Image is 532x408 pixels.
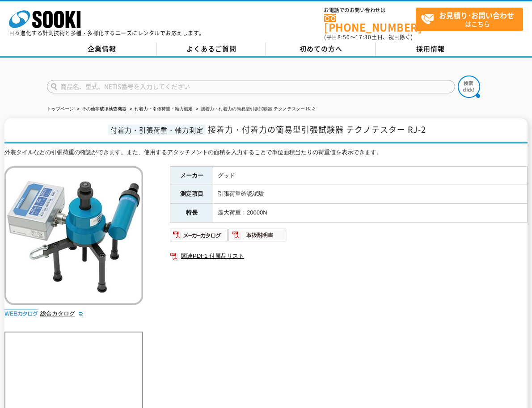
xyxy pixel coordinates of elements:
span: 8:50 [338,33,350,41]
th: メーカー [170,166,213,185]
img: メーカーカタログ [170,228,228,242]
span: 接着力・付着力の簡易型引張試験器 テクノテスター RJ-2 [208,123,426,135]
a: 初めての方へ [266,42,376,56]
span: 初めての方へ [300,44,342,54]
a: よくあるご質問 [156,42,266,56]
td: 引張荷重確認試験 [213,185,528,204]
span: 付着力・引張荷重・軸力測定 [108,125,206,135]
img: webカタログ [4,309,38,318]
a: メーカーカタログ [170,234,228,240]
td: グッド [213,166,528,185]
img: btn_search.png [458,76,480,98]
th: 特長 [170,204,213,223]
img: 接着力・付着力の簡易型引張試験器 テクノテスター RJ-2 [4,166,143,305]
a: 企業情報 [47,42,156,56]
a: 採用情報 [376,42,485,56]
div: 外装タイルなどの引張荷重の確認ができます。また、使用するアタッチメントの面積を入力することで単位面積当たりの荷重値を表示できます。 [4,148,528,157]
a: 関連PDF1 付属品リスト [170,250,528,262]
a: 総合カタログ [40,310,84,317]
a: お見積り･お問い合わせはこちら [416,8,523,31]
a: 付着力・引張荷重・軸力測定 [135,106,193,111]
a: トップページ [47,106,74,111]
input: 商品名、型式、NETIS番号を入力してください [47,80,455,93]
li: 接着力・付着力の簡易型引張試験器 テクノテスター RJ-2 [194,105,316,114]
span: お電話でのお問い合わせは [324,8,416,13]
span: はこちら [421,8,523,30]
a: [PHONE_NUMBER] [324,14,416,32]
th: 測定項目 [170,185,213,204]
img: 取扱説明書 [228,228,287,242]
span: (平日 ～ 土日、祝日除く) [324,33,413,41]
a: 取扱説明書 [228,234,287,240]
strong: お見積り･お問い合わせ [439,10,514,21]
td: 最大荷重：20000N [213,204,528,223]
p: 日々進化する計測技術と多種・多様化するニーズにレンタルでお応えします。 [9,30,205,36]
span: 17:30 [355,33,372,41]
a: その他非破壊検査機器 [82,106,127,111]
